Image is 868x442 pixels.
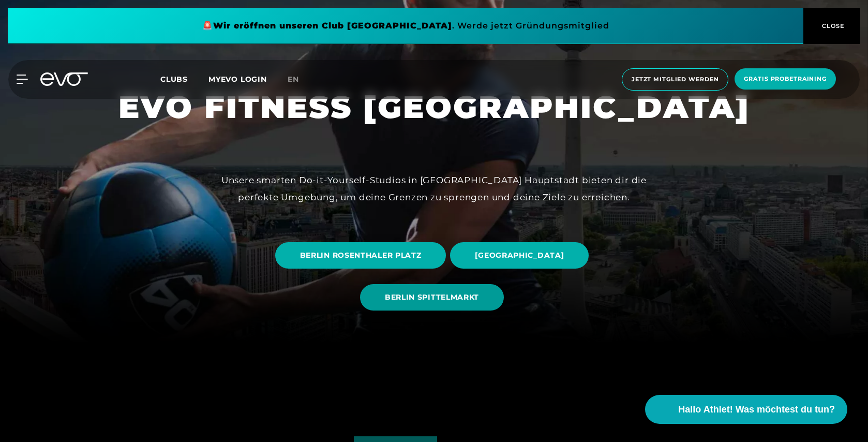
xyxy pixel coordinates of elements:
[360,276,508,318] a: BERLIN SPITTELMARKT
[744,75,827,83] span: Gratis Probetraining
[632,75,719,84] span: Jetzt Mitglied werden
[201,172,667,205] div: Unsere smarten Do-it-Yourself-Studios in [GEOGRAPHIC_DATA] Hauptstadt bieten dir die perfekte Umg...
[300,250,422,261] span: BERLIN ROSENTHALER PLATZ
[450,234,593,276] a: [GEOGRAPHIC_DATA]
[160,75,188,84] span: Clubs
[208,75,267,84] a: MYEVO LOGIN
[731,68,839,91] a: Gratis Probetraining
[288,75,299,84] span: en
[475,250,564,261] span: [GEOGRAPHIC_DATA]
[385,292,479,303] span: BERLIN SPITTELMARKT
[160,74,208,84] a: Clubs
[619,68,731,91] a: Jetzt Mitglied werden
[288,73,311,85] a: en
[678,403,835,417] span: Hallo Athlet! Was möchtest du tun?
[118,87,750,127] h1: EVO FITNESS [GEOGRAPHIC_DATA]
[819,21,845,31] span: CLOSE
[803,8,860,44] button: CLOSE
[275,234,451,276] a: BERLIN ROSENTHALER PLATZ
[645,395,847,424] button: Hallo Athlet! Was möchtest du tun?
